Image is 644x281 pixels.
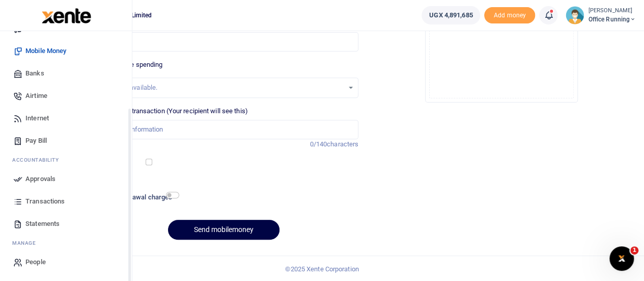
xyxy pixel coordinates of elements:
[25,68,44,79] span: Banks
[25,136,47,146] span: Pay Bill
[484,7,535,24] li: Toup your wallet
[327,140,358,148] span: characters
[429,10,472,20] span: UGX 4,891,685
[89,120,358,139] input: Enter extra information
[630,246,638,254] span: 1
[8,235,124,251] li: M
[8,85,124,107] a: Airtime
[310,140,327,148] span: 0/140
[588,7,636,15] small: [PERSON_NAME]
[566,6,636,24] a: profile-user [PERSON_NAME] Office Running
[8,130,124,152] a: Pay Bill
[42,8,91,23] img: logo-large
[609,246,634,271] iframe: Intercom live chat
[25,219,60,229] span: Statements
[422,6,480,24] a: UGX 4,891,685
[417,6,484,24] li: Wallet ballance
[484,11,535,18] a: Add money
[25,46,66,56] span: Mobile Money
[8,190,124,213] a: Transactions
[25,174,55,184] span: Approvals
[25,196,65,207] span: Transactions
[8,213,124,235] a: Statements
[25,257,46,267] span: People
[8,62,124,85] a: Banks
[8,152,124,168] li: Ac
[8,168,124,190] a: Approvals
[25,113,49,123] span: Internet
[8,107,124,130] a: Internet
[8,251,124,273] a: People
[20,156,59,164] span: countability
[97,83,344,93] div: No options available.
[8,40,124,62] a: Mobile Money
[17,239,36,247] span: anage
[89,32,358,52] input: UGX
[484,7,535,24] span: Add money
[588,15,636,24] span: Office Running
[566,6,584,24] img: profile-user
[168,220,279,240] button: Send mobilemoney
[41,11,91,19] a: logo-small logo-large logo-large
[89,106,248,116] label: Memo for this transaction (Your recipient will see this)
[25,91,47,101] span: Airtime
